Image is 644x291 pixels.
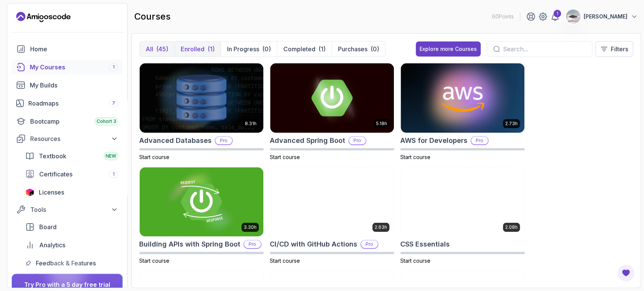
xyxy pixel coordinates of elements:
[25,188,34,196] img: jetbrains icon
[492,13,514,20] p: 60 Points
[146,44,153,54] p: All
[595,41,633,57] button: Filters
[270,167,394,237] img: CI/CD with GitHub Actions card
[471,137,488,144] p: Pro
[21,167,123,182] a: certificates
[227,44,259,54] p: In Progress
[113,64,115,70] span: 1
[12,41,123,57] a: home
[566,9,638,24] button: user profile image[PERSON_NAME]
[611,44,628,54] p: Filters
[270,154,300,160] span: Start course
[36,259,96,268] span: Feedback & Features
[244,240,261,248] p: Pro
[139,257,169,264] span: Start course
[221,41,277,57] button: In Progress(0)
[401,167,524,237] img: CSS Essentials card
[283,44,315,54] p: Completed
[400,154,430,160] span: Start course
[270,257,300,264] span: Start course
[12,60,123,75] a: courses
[139,135,212,146] h2: Advanced Databases
[21,237,123,253] a: analytics
[30,134,118,143] div: Resources
[262,44,271,54] div: (0)
[97,118,116,124] span: Cohort 3
[12,96,123,111] a: roadmaps
[349,137,366,144] p: Pro
[140,63,263,133] img: Advanced Databases card
[401,63,524,133] img: AWS for Developers card
[139,154,169,160] span: Start course
[30,63,118,72] div: My Courses
[416,41,481,57] button: Explore more Courses
[245,121,257,127] p: 8.31h
[174,41,221,57] button: Enrolled(1)
[181,44,204,54] p: Enrolled
[39,222,57,231] span: Board
[617,264,635,282] button: Open Feedback Button
[215,137,232,144] p: Pro
[318,44,326,54] div: (1)
[370,44,379,54] div: (0)
[28,99,118,108] div: Roadmaps
[207,44,215,54] div: (1)
[16,11,71,23] a: Landing page
[376,121,387,127] p: 5.18h
[30,205,118,214] div: Tools
[39,152,66,161] span: Textbook
[270,239,357,250] h2: CI/CD with GitHub Actions
[361,240,378,248] p: Pro
[553,10,561,17] div: 1
[550,12,559,21] a: 1
[400,135,467,146] h2: AWS for Developers
[39,240,65,250] span: Analytics
[21,185,123,200] a: licenses
[30,117,118,126] div: Bootcamp
[503,44,586,54] input: Search...
[140,167,263,237] img: Building APIs with Spring Boot card
[270,135,345,146] h2: Advanced Spring Boot
[400,257,430,264] span: Start course
[21,256,123,271] a: feedback
[39,170,72,179] span: Certificates
[30,81,118,90] div: My Builds
[39,188,64,197] span: Licenses
[21,219,123,234] a: board
[244,224,257,230] p: 3.30h
[140,41,174,57] button: All(45)
[270,63,394,133] img: Advanced Spring Boot card
[30,44,118,54] div: Home
[21,149,123,164] a: textbook
[584,13,627,20] p: [PERSON_NAME]
[12,203,123,216] button: Tools
[106,153,116,159] span: NEW
[338,44,367,54] p: Purchases
[12,114,123,129] a: bootcamp
[112,100,115,106] span: 7
[12,78,123,93] a: builds
[566,9,580,24] img: user profile image
[505,224,518,230] p: 2.08h
[375,224,387,230] p: 2.63h
[400,239,450,250] h2: CSS Essentials
[505,121,518,127] p: 2.73h
[332,41,385,57] button: Purchases(0)
[12,132,123,145] button: Resources
[277,41,332,57] button: Completed(1)
[113,171,115,177] span: 1
[156,44,168,54] div: (45)
[134,11,171,23] h2: courses
[139,239,240,250] h2: Building APIs with Spring Boot
[420,45,477,53] div: Explore more Courses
